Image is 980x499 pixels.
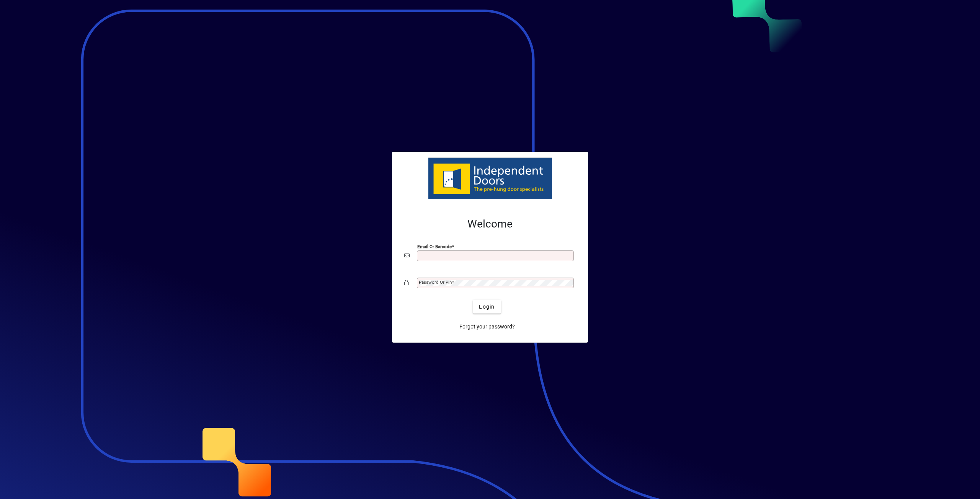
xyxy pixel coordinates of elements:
span: Forgot your password? [459,323,515,331]
span: Login [479,303,495,311]
mat-label: Email or Barcode [417,244,452,249]
a: Forgot your password? [456,320,518,333]
button: Login [473,300,501,314]
mat-label: Password or Pin [419,280,452,285]
h2: Welcome [404,218,576,231]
